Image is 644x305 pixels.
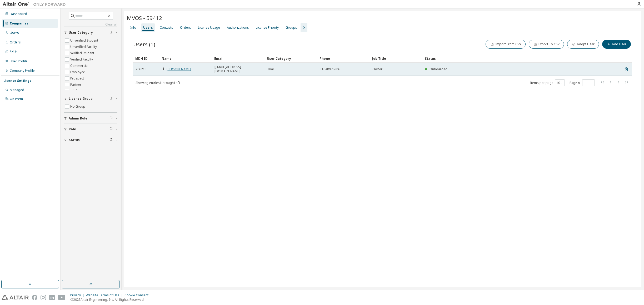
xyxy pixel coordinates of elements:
button: Import From CSV [486,40,526,49]
span: Users (1) [133,41,155,48]
div: Dashboard [10,12,27,16]
span: Admin Role [69,116,87,121]
img: facebook.svg [32,295,37,300]
img: Altair One [3,2,68,7]
img: instagram.svg [41,295,46,300]
label: Prospect [70,75,85,82]
span: Page n. [570,79,595,86]
div: Groups [286,26,297,30]
div: Job Title [372,54,421,63]
span: User Category [69,31,93,35]
button: Role [64,123,117,135]
span: Trial [267,67,274,71]
div: Authorizations [227,26,249,30]
div: Users [143,26,153,30]
div: License Usage [198,26,220,30]
div: Privacy [70,293,86,297]
div: MDH ID [135,54,157,63]
button: License Group [64,93,117,104]
span: Clear filter [109,116,113,121]
span: 206213 [136,67,147,71]
div: Users [10,31,19,35]
button: User Category [64,27,117,38]
div: Managed [10,88,24,92]
div: Name [162,54,210,63]
span: Status [69,138,80,142]
span: 31648978386 [320,67,340,71]
div: Orders [10,40,21,44]
div: Info [130,26,136,30]
div: Phone [319,54,368,63]
div: Email [214,54,263,63]
button: Admin Role [64,113,117,124]
span: Clear filter [109,97,113,101]
div: On Prem [10,97,23,101]
div: Companies [10,21,28,26]
label: Verified Student [70,50,95,56]
div: Cookie Consent [124,293,152,297]
span: Items per page [530,79,565,86]
div: Orders [180,26,191,30]
button: Adopt User [567,40,599,49]
label: Employee [70,69,86,75]
img: linkedin.svg [49,295,55,300]
label: Unverified Student [70,37,99,44]
div: SKUs [10,50,18,54]
span: Role [69,127,76,131]
button: 10 [556,81,563,85]
label: Partner [70,82,82,88]
div: License Priority [256,26,279,30]
div: User Profile [10,59,28,63]
span: License Group [69,97,93,101]
div: User Category [267,54,315,63]
div: Website Terms of Use [86,293,124,297]
label: Trial [70,88,78,94]
a: Clear all [64,22,117,27]
span: Clear filter [109,31,113,35]
div: Contacts [160,26,173,30]
label: No Group [70,103,86,110]
div: License Settings [3,79,31,83]
img: youtube.svg [58,295,66,300]
label: Commercial [70,63,89,69]
label: Verified Faculty [70,56,94,63]
a: [PERSON_NAME] [167,67,191,71]
button: Export To CSV [529,40,564,49]
p: © 2025 Altair Engineering, Inc. All Rights Reserved. [70,297,152,302]
span: Clear filter [109,138,113,142]
span: MVOS - 59412 [127,14,162,22]
button: Add User [602,40,631,49]
div: Status [425,54,600,63]
span: Showing entries 1 through 1 of 1 [136,81,181,85]
img: altair_logo.svg [2,295,29,300]
span: Onboarded [430,67,447,71]
div: Company Profile [10,69,35,73]
span: [EMAIL_ADDRESS][DOMAIN_NAME] [214,65,262,73]
span: Owner [372,67,382,71]
label: Unverified Faculty [70,44,98,50]
span: Clear filter [109,127,113,131]
button: Status [64,134,117,146]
